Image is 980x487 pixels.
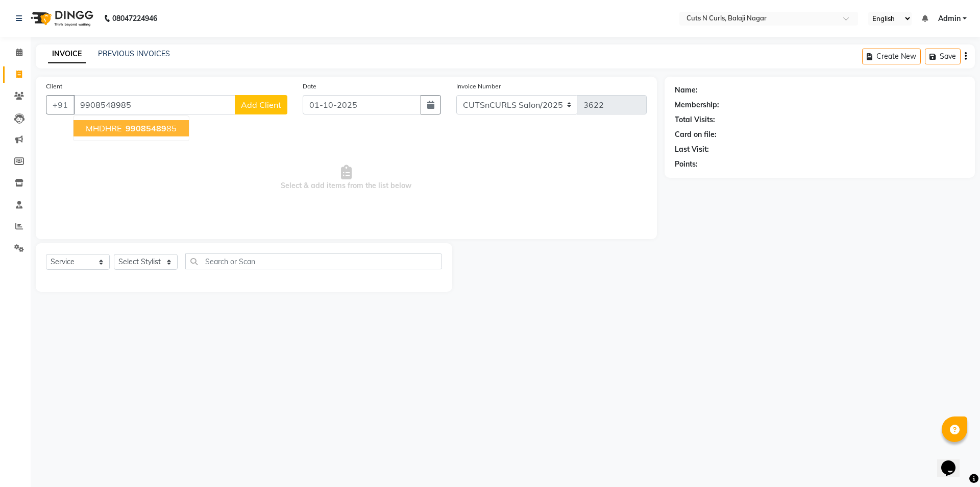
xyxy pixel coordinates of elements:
button: Add Client [235,95,287,114]
button: +91 [46,95,75,114]
button: Save [925,49,961,64]
div: Points: [675,159,698,170]
label: Date [303,82,316,91]
img: logo [26,4,96,33]
span: Add Client [241,100,281,110]
span: Select & add items from the list below [46,127,647,229]
label: Invoice Number [456,82,501,91]
span: Admin [938,13,961,24]
input: Search or Scan [185,253,442,269]
a: PREVIOUS INVOICES [98,49,170,58]
div: Last Visit: [675,144,709,155]
div: Membership: [675,100,719,110]
a: INVOICE [48,45,86,63]
span: 99085489 [126,123,166,133]
button: Create New [862,49,921,64]
label: Client [46,82,62,91]
ngb-highlight: 85 [124,123,177,133]
div: Card on file: [675,129,717,140]
iframe: chat widget [937,446,970,477]
div: Total Visits: [675,114,715,125]
input: Search by Name/Mobile/Email/Code [73,95,235,114]
div: Name: [675,85,698,96]
b: 08047224946 [112,4,157,33]
span: MHDHRE [86,123,121,133]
